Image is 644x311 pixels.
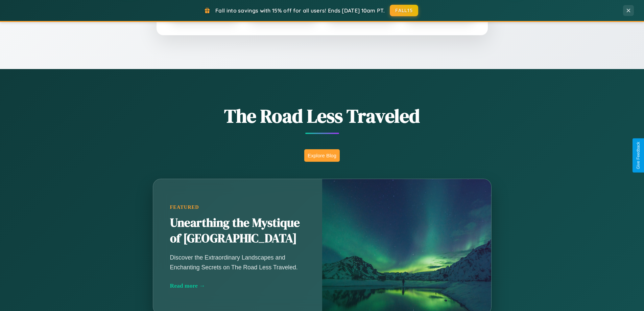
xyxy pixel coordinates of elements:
button: FALL15 [390,5,418,16]
p: Discover the Extraordinary Landscapes and Enchanting Secrets on The Road Less Traveled. [170,253,305,272]
button: Explore Blog [304,149,340,162]
div: Read more → [170,282,305,289]
h2: Unearthing the Mystique of [GEOGRAPHIC_DATA] [170,215,305,246]
h1: The Road Less Traveled [119,103,525,129]
div: Give Feedback [636,142,641,169]
div: Featured [170,204,305,210]
span: Fall into savings with 15% off for all users! Ends [DATE] 10am PT. [215,7,385,14]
